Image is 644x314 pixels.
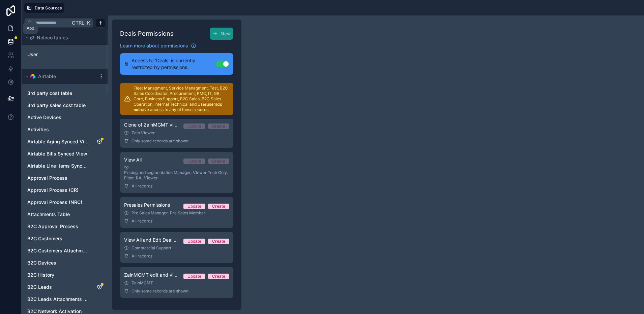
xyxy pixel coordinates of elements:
[27,51,38,58] span: User
[24,257,105,268] div: B2C Devices
[124,165,229,181] div: Pricing and segmentation Manager, Viewer Tech Only, Fiber, RA, Viewer
[24,270,105,280] div: B2C History
[24,209,105,220] div: Attachments Table
[131,253,152,259] span: All records
[24,282,105,292] div: B2C Leads
[27,259,89,266] a: B2C Devices
[124,210,229,216] div: Pre Sales Manager, Pre Sales Member
[27,187,79,194] span: Approval Process (CR)
[187,124,201,129] div: Update
[27,126,49,133] span: Activities
[27,247,89,254] a: B2C Customers Attachments Table
[24,233,105,244] div: B2C Customers
[131,138,188,144] span: Only some records are shown
[24,49,105,60] div: User
[120,267,233,298] a: ZainMGMT edit and view zain dealsUpdateCreateZainMGMTOnly some records are shown
[131,218,152,224] span: All records
[24,245,105,256] div: B2C Customers Attachments Table
[221,30,231,37] span: New
[27,114,89,121] a: Active Devices
[27,138,89,145] a: Airtable Aging Synced View
[27,223,89,230] a: B2C Approval Process
[124,121,178,128] span: Clone of ZainMGMT view zain deals
[124,272,178,278] span: ZainMGMT edit and view zain deals
[27,296,89,303] a: B2C Leads Attachments Table
[124,280,229,286] div: ZainMGMT
[131,57,216,71] span: Access to 'Deals' is currently restricted by permissions.
[212,204,225,209] div: Create
[24,185,105,196] div: Approval Process (CR)
[35,5,62,10] span: Data Sources
[27,199,89,206] a: Approval Process (NRC)
[24,72,96,81] button: Airtable LogoAirtable
[134,85,229,112] p: Fleet Managment, Service Managment, Test, B2C Sales Coordinator, Procurement, PMO, IT, GR, Core, ...
[27,211,70,218] span: Attachments Table
[24,112,105,123] div: Active Devices
[24,136,105,147] div: Airtable Aging Synced View
[212,159,225,164] div: Create
[187,274,201,279] div: Update
[27,102,89,109] a: 3rd party sales cost table
[27,284,52,290] span: B2C Leads
[212,274,225,279] div: Create
[212,124,225,129] div: Create
[27,235,62,242] span: B2C Customers
[30,74,35,79] img: Airtable Logo
[212,239,225,244] div: Create
[27,272,89,278] a: B2C History
[27,163,89,169] a: Airtable Line Items Synced View
[124,130,229,136] div: Zain Viewer
[27,187,89,194] a: Approval Process (CR)
[124,237,178,243] span: View All and Edit Deal Owner
[120,42,196,49] a: Learn more about permissions
[120,197,233,228] a: Presales PermissionsUpdateCreatePre Sales Manager, Pre Sales MemberAll records
[27,126,89,133] a: Activities
[210,28,233,40] button: New
[27,90,72,97] span: 3rd party cost table
[27,175,89,181] a: Approval Process
[37,34,68,41] span: Noloco tables
[27,150,89,157] a: Airtable Bills Synced View
[124,156,142,163] span: View All
[24,294,105,305] div: B2C Leads Attachments Table
[24,148,105,159] div: Airtable Bills Synced View
[24,173,105,183] div: Approval Process
[24,221,105,232] div: B2C Approval Process
[27,272,54,278] span: B2C History
[27,235,89,242] a: B2C Customers
[124,202,170,208] span: Presales Permissions
[27,150,87,157] span: Airtable Bills Synced View
[24,88,105,99] div: 3rd party cost table
[71,19,85,27] span: Ctrl
[27,90,89,97] a: 3rd party cost table
[187,204,201,209] div: Update
[24,3,64,13] button: Data Sources
[124,245,229,251] div: Commercial Support
[120,117,233,148] a: Clone of ZainMGMT view zain dealsUpdateCreateZain ViewerOnly some records are shown
[24,161,105,171] div: Airtable Line Items Synced View
[24,100,105,111] div: 3rd party sales cost table
[27,114,61,121] span: Active Devices
[27,175,67,181] span: Approval Process
[24,33,101,42] button: Noloco tables
[120,232,233,263] a: View All and Edit Deal OwnerUpdateCreateCommercial SupportAll records
[27,223,78,230] span: B2C Approval Process
[86,21,91,25] span: K
[27,102,86,109] span: 3rd party sales cost table
[38,73,56,80] span: Airtable
[24,124,105,135] div: Activities
[120,42,188,49] span: Learn more about permissions
[27,211,89,218] a: Attachments Table
[24,197,105,208] div: Approval Process (NRC)
[27,51,82,58] a: User
[131,183,152,189] span: All records
[120,152,233,193] a: View AllUpdateCreatePricing and segmentation Manager, Viewer Tech Only, Fiber, RA, ViewerAll records
[187,239,201,244] div: Update
[187,159,201,164] div: Update
[120,29,174,38] h1: Deals Permissions
[27,259,56,266] span: B2C Devices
